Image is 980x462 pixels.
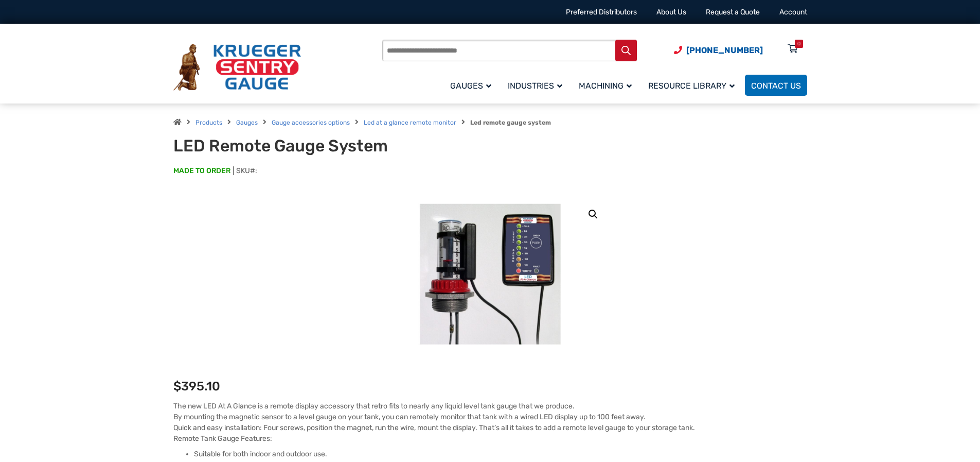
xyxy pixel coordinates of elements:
[779,8,807,16] a: Account
[584,205,602,224] a: View full-screen image gallery
[194,449,807,459] li: Suitable for both indoor and outdoor use.
[233,166,257,175] span: SKU#:
[642,73,745,97] a: Resource Library
[272,119,350,126] a: Gauge accessories options
[686,45,763,55] span: [PHONE_NUMBER]
[450,81,491,91] span: Gauges
[364,119,456,126] a: Led at a glance remote monitor
[502,73,573,97] a: Industries
[173,44,301,91] img: Krueger Sentry Gauge
[579,81,632,91] span: Machining
[173,401,807,444] p: The new LED At A Glance is a remote display accessory that retro fits to nearly any liquid level ...
[797,40,800,48] div: 0
[656,8,686,16] a: About Us
[648,81,735,91] span: Resource Library
[745,75,807,96] a: Contact Us
[751,81,801,91] span: Contact Us
[444,73,502,97] a: Gauges
[508,81,562,91] span: Industries
[566,8,637,16] a: Preferred Distributors
[706,8,760,16] a: Request a Quote
[573,73,642,97] a: Machining
[236,119,258,126] a: Gauges
[674,44,763,57] a: Phone Number (920) 434-8860
[173,166,230,176] span: MADE TO ORDER
[173,379,220,393] bdi: 395.10
[195,119,222,126] a: Products
[470,119,551,126] strong: Led remote gauge system
[173,379,181,393] span: $
[173,136,427,156] h1: LED Remote Gauge System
